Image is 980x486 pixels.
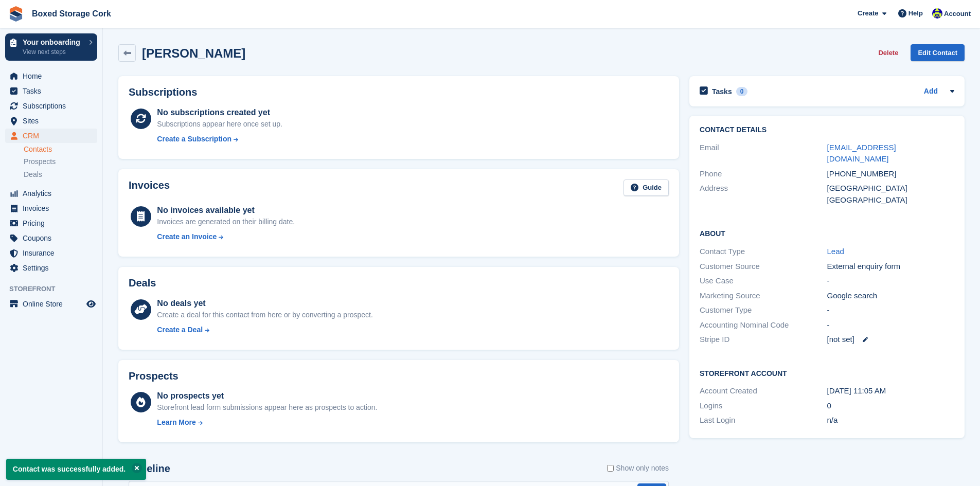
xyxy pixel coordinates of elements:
[157,402,377,413] div: Storefront lead form submissions appear here as prospects to action.
[700,290,827,302] div: Marketing Source
[874,44,902,61] button: Delete
[23,114,84,128] span: Sites
[827,304,954,316] div: -
[24,169,97,180] a: Deals
[712,87,732,96] h2: Tasks
[827,290,954,302] div: Google search
[157,325,203,335] div: Create a Deal
[129,277,156,289] h2: Deals
[5,84,97,98] a: menu
[5,261,97,275] a: menu
[700,334,827,346] div: Stripe ID
[157,390,377,402] div: No prospects yet
[85,298,97,310] a: Preview store
[700,304,827,316] div: Customer Type
[827,168,954,180] div: [PHONE_NUMBER]
[858,8,878,19] span: Create
[932,8,942,19] img: Vincent
[5,186,97,201] a: menu
[23,297,84,311] span: Online Store
[23,84,84,98] span: Tasks
[5,69,97,83] a: menu
[129,179,170,196] h2: Invoices
[157,119,282,130] div: Subscriptions appear here once set up.
[908,8,923,19] span: Help
[911,44,965,61] a: Edit Contact
[23,129,84,143] span: CRM
[142,46,245,60] h2: [PERSON_NAME]
[157,134,231,145] div: Create a Subscription
[827,334,954,346] div: [not set]
[157,310,372,320] div: Create a deal for this contact from here or by converting a prospect.
[700,168,827,180] div: Phone
[157,134,282,145] a: Create a Subscription
[944,9,971,19] span: Account
[827,415,954,426] div: n/a
[827,275,954,287] div: -
[23,231,84,245] span: Coupons
[700,261,827,273] div: Customer Source
[607,463,669,474] label: Show only notes
[924,86,938,98] a: Add
[23,201,84,215] span: Invoices
[23,246,84,260] span: Insurance
[827,247,844,256] a: Lead
[827,143,896,164] a: [EMAIL_ADDRESS][DOMAIN_NAME]
[8,6,24,22] img: stora-icon-8386f47178a22dfd0bd8f6a31ec36ba5ce8667c1dd55bd0f319d3a0aa187defe.svg
[157,106,282,119] div: No subscriptions created yet
[24,170,42,179] span: Deals
[827,319,954,331] div: -
[24,145,97,154] a: Contacts
[157,325,372,335] a: Create a Deal
[157,231,295,242] a: Create an Invoice
[700,126,954,134] h2: Contact Details
[607,463,614,474] input: Show only notes
[5,216,97,230] a: menu
[700,228,954,238] h2: About
[129,463,170,475] h2: Timeline
[700,400,827,412] div: Logins
[5,201,97,215] a: menu
[9,284,102,294] span: Storefront
[6,459,146,480] p: Contact was successfully added.
[157,217,295,227] div: Invoices are generated on their billing date.
[24,157,56,167] span: Prospects
[5,231,97,245] a: menu
[157,417,377,428] a: Learn More
[700,142,827,165] div: Email
[827,400,954,412] div: 0
[827,261,954,273] div: External enquiry form
[5,114,97,128] a: menu
[700,246,827,258] div: Contact Type
[623,179,669,196] a: Guide
[5,246,97,260] a: menu
[157,231,217,242] div: Create an Invoice
[28,5,115,22] a: Boxed Storage Cork
[827,385,954,397] div: [DATE] 11:05 AM
[5,99,97,113] a: menu
[129,370,179,382] h2: Prospects
[736,87,748,96] div: 0
[700,183,827,206] div: Address
[827,183,954,194] div: [GEOGRAPHIC_DATA]
[23,47,84,57] p: View next steps
[129,86,669,98] h2: Subscriptions
[700,319,827,331] div: Accounting Nominal Code
[5,129,97,143] a: menu
[700,415,827,426] div: Last Login
[23,216,84,230] span: Pricing
[700,368,954,378] h2: Storefront Account
[700,385,827,397] div: Account Created
[157,204,295,217] div: No invoices available yet
[827,194,954,206] div: [GEOGRAPHIC_DATA]
[5,297,97,311] a: menu
[157,417,195,428] div: Learn More
[157,297,372,310] div: No deals yet
[23,186,84,201] span: Analytics
[24,156,97,167] a: Prospects
[700,275,827,287] div: Use Case
[23,39,84,46] p: Your onboarding
[23,69,84,83] span: Home
[23,261,84,275] span: Settings
[5,33,97,61] a: Your onboarding View next steps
